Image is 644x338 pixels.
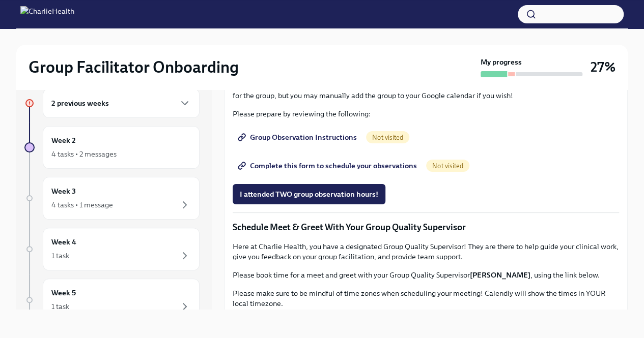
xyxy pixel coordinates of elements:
h6: Week 5 [51,287,76,298]
a: Complete this form to schedule your observations [233,156,424,176]
p: Please book time for a meet and greet with your Group Quality Supervisor , using the link below. [233,270,619,280]
h6: Week 4 [51,236,76,248]
p: You will receive an email confirmation with the group you are scheduled to shadow. You will recei... [233,80,619,101]
strong: [PERSON_NAME] [470,270,530,280]
span: Group Observation Instructions [240,132,357,142]
div: 2 previous weeks [43,88,200,118]
a: Week 41 task [24,228,200,270]
div: 4 tasks • 1 message [51,200,113,210]
h6: Week 2 [51,135,76,146]
h6: 2 previous weeks [51,98,109,109]
p: Please make sure to be mindful of time zones when scheduling your meeting! Calendly will show the... [233,288,619,309]
div: 4 tasks • 2 messages [51,149,117,159]
h6: Week 3 [51,186,76,197]
p: Please prepare by reviewing the following: [233,109,619,119]
strong: My progress [481,57,522,67]
div: 1 task [51,251,69,261]
span: I attended TWO group observation hours! [240,189,378,199]
span: Not visited [366,134,409,141]
p: Here at Charlie Health, you have a designated Group Quality Supervisor! They are there to help gu... [233,241,619,262]
a: Week 34 tasks • 1 message [24,177,200,220]
div: 1 task [51,301,69,312]
img: CharlieHealth [20,6,74,22]
p: Schedule Meet & Greet With Your Group Quality Supervisor [233,221,619,233]
a: Group Observation Instructions [233,127,364,147]
a: Week 51 task [24,279,200,321]
span: Not visited [426,162,469,170]
h3: 27% [591,58,615,76]
span: Complete this form to schedule your observations [240,161,417,171]
a: Week 24 tasks • 2 messages [24,126,200,169]
h2: Group Facilitator Onboarding [29,57,239,77]
button: I attended TWO group observation hours! [233,184,385,204]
